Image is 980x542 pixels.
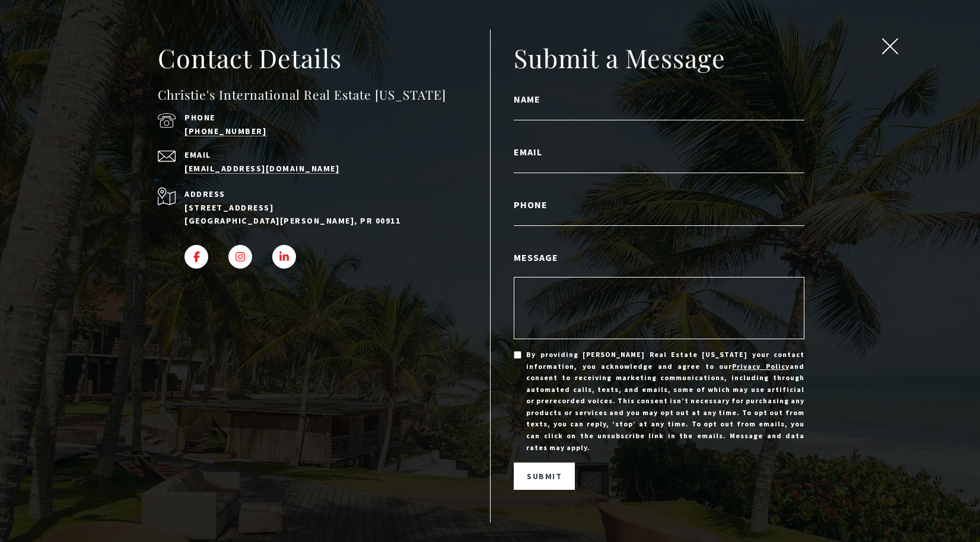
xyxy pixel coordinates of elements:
button: Submit Submitting Submitted [514,463,575,490]
div: Do you have questions? [12,27,171,35]
button: close modal [879,38,901,58]
a: LINKEDIN - open in a new tab [272,245,296,269]
input: By providing [PERSON_NAME] Real Estate [US_STATE] your contact information, you acknowledge and a... [514,351,521,359]
span: Submit [527,471,562,482]
h2: Submit a Message [514,42,804,75]
label: Phone [514,197,804,212]
a: FACEBOOK - open in a new tab [184,245,208,269]
label: Email [514,144,804,160]
p: Email [184,151,457,159]
label: Message [514,250,804,265]
div: Call or text [DATE], we are here to help! [12,38,171,46]
span: By providing [PERSON_NAME] Real Estate [US_STATE] your contact information, you acknowledge and a... [526,349,804,453]
a: INSTAGRAM - open in a new tab [228,245,252,269]
span: I agree to be contacted by [PERSON_NAME] International Real Estate PR via text, call & email. To ... [15,73,169,95]
p: Phone [184,113,457,122]
a: [EMAIL_ADDRESS][DOMAIN_NAME] [184,163,339,174]
p: [STREET_ADDRESS] [GEOGRAPHIC_DATA][PERSON_NAME], PR 00911 [184,201,457,228]
h4: Christie's International Real Estate [US_STATE] [158,85,490,104]
h2: Contact Details [158,42,490,75]
span: [PHONE_NUMBER] [49,56,148,68]
p: Address [184,187,457,200]
a: call (939) 337-3000 [184,126,266,136]
a: Privacy Policy - open in a new tab [732,362,790,371]
label: Name [514,91,804,107]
